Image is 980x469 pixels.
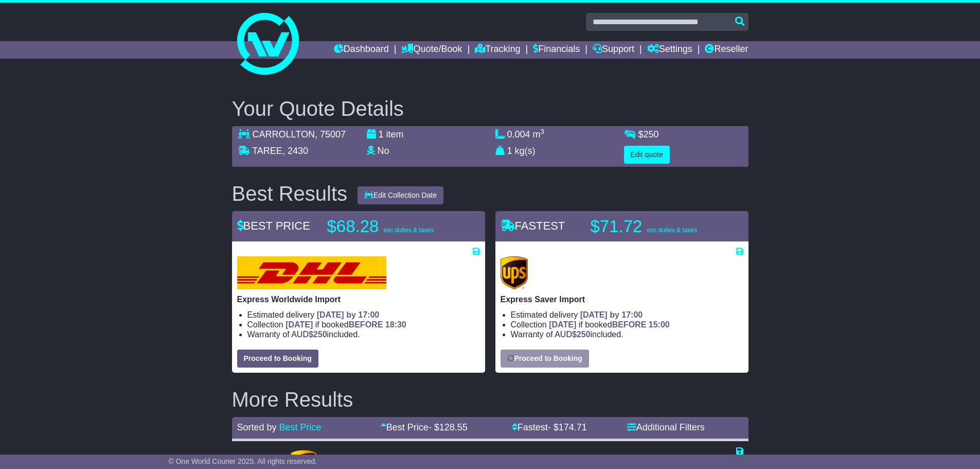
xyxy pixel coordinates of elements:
span: m [533,129,545,140]
p: $68.28 [327,216,456,237]
li: Warranty of AUD included. [511,329,743,339]
span: 1 [379,129,384,140]
a: Fastest- $174.71 [512,422,587,432]
a: Additional Filters [627,422,705,432]
span: TAREE [252,146,282,156]
span: BEST PRICE [237,219,310,232]
span: [DATE] [549,320,576,329]
span: kg(s) [515,146,536,156]
sup: 3 [541,128,545,135]
span: 0.004 [507,129,530,140]
img: DHL: Express Worldwide Import [237,256,386,289]
span: 128.55 [439,422,468,432]
span: 250 [577,330,591,339]
span: [DATE] [286,320,313,329]
a: Settings [647,41,692,59]
li: Collection [511,320,743,329]
span: 250 [644,129,659,140]
h2: Your Quote Details [232,97,749,120]
span: , 75007 [315,129,346,140]
li: Estimated delivery [247,310,480,320]
span: [DATE] by 17:00 [580,310,643,319]
li: Estimated delivery [511,310,743,320]
a: Best Price- $128.55 [381,422,468,432]
span: BEFORE [349,320,383,329]
span: exc duties & taxes [647,227,697,234]
span: 174.71 [559,422,587,432]
span: 15:00 [649,320,670,329]
span: exc duties & taxes [384,227,434,234]
span: 18:30 [385,320,406,329]
p: Express Saver Import [501,294,743,304]
span: 1 [507,146,512,156]
span: - $ [429,422,468,432]
span: BEFORE [612,320,647,329]
button: Proceed to Booking [237,350,318,368]
h2: More Results [232,388,749,411]
a: Financials [533,41,580,59]
p: Express Worldwide Import [237,294,480,304]
span: FASTEST [501,219,565,232]
img: UPS (new): Express Saver Import [501,256,528,289]
span: $ [572,330,591,339]
span: Sorted by [237,422,277,432]
span: if booked [286,320,406,329]
a: Tracking [475,41,520,59]
span: © One World Courier 2025. All rights reserved. [169,457,317,465]
p: $71.72 [591,216,719,237]
span: - $ [548,422,587,432]
div: Best Results [227,182,353,205]
button: Proceed to Booking [501,350,589,368]
a: Reseller [705,41,748,59]
span: if booked [549,320,669,329]
span: 250 [313,330,327,339]
span: item [386,129,404,140]
li: Warranty of AUD included. [247,329,480,339]
a: Support [593,41,634,59]
span: $ [309,330,327,339]
span: CARROLLTON [253,129,315,140]
li: Collection [247,320,480,329]
span: , 2430 [282,146,308,156]
a: Dashboard [334,41,389,59]
button: Edit Collection Date [358,186,443,204]
span: [DATE] by 17:00 [317,310,380,319]
button: Edit quote [624,146,670,164]
a: Best Price [279,422,322,432]
span: No [378,146,389,156]
span: $ [638,129,659,140]
a: Quote/Book [401,41,462,59]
